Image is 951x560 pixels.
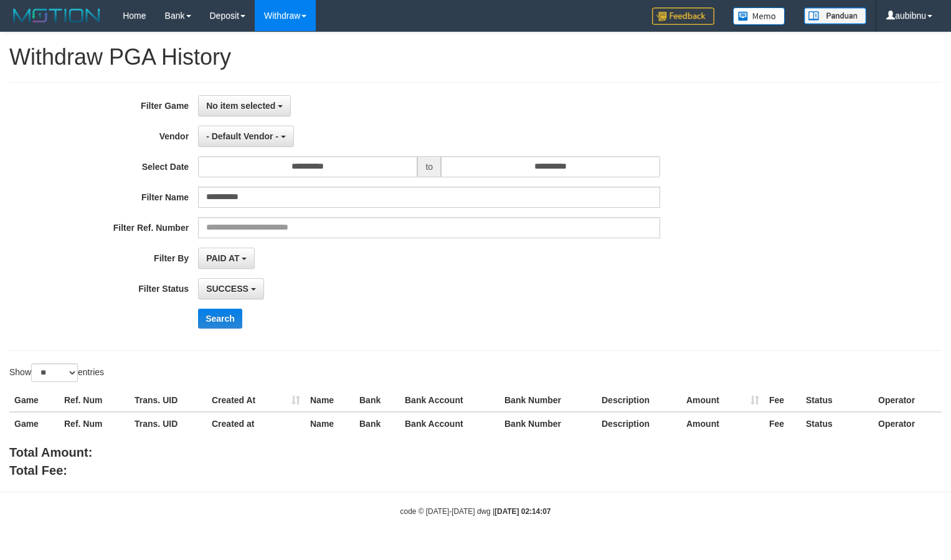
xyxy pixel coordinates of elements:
img: panduan.png [804,7,866,24]
th: Bank Number [499,412,597,435]
th: Created At [207,389,305,412]
th: Fee [764,389,801,412]
th: Bank Number [499,389,597,412]
th: Description [597,389,681,412]
th: Bank Account [400,412,499,435]
th: Operator [873,389,942,412]
th: Bank [354,412,400,435]
span: SUCCESS [206,284,248,294]
span: to [417,156,441,177]
label: Show entries [9,363,104,382]
strong: [DATE] 02:14:07 [494,507,551,516]
span: - Default Vendor - [206,131,278,141]
th: Bank [354,389,400,412]
b: Total Fee: [9,464,67,477]
th: Status [801,412,873,435]
button: - Default Vendor - [198,126,294,147]
button: PAID AT [198,248,255,269]
th: Created at [207,412,305,435]
img: Button%20Memo.svg [733,7,785,25]
select: Showentries [31,363,78,382]
button: No item selected [198,95,291,116]
th: Game [9,412,59,435]
th: Name [305,389,354,412]
th: Name [305,412,354,435]
small: code © [DATE]-[DATE] dwg | [400,507,551,516]
th: Amount [681,412,764,435]
th: Trans. UID [130,389,207,412]
th: Ref. Num [59,389,130,412]
span: PAID AT [206,253,239,263]
img: MOTION_logo.png [9,6,104,25]
th: Status [801,389,873,412]
th: Fee [764,412,801,435]
img: Feedback.jpg [652,7,714,25]
button: SUCCESS [198,278,264,299]
button: Search [198,309,242,329]
th: Description [597,412,681,435]
th: Ref. Num [59,412,130,435]
th: Trans. UID [130,412,207,435]
h1: Withdraw PGA History [9,45,942,70]
span: No item selected [206,101,275,111]
th: Bank Account [400,389,499,412]
th: Game [9,389,59,412]
th: Operator [873,412,942,435]
th: Amount [681,389,764,412]
b: Total Amount: [9,446,92,459]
